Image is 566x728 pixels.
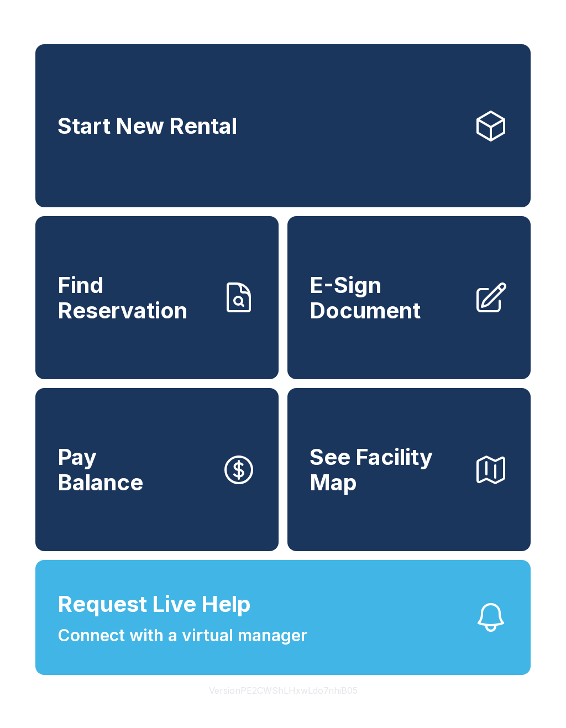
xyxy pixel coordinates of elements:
[287,388,531,551] button: See Facility Map
[35,44,531,207] a: Start New Rental
[57,444,143,495] span: Pay Balance
[35,560,531,675] button: Request Live HelpConnect with a virtual manager
[200,675,366,706] button: VersionPE2CWShLHxwLdo7nhiB05
[35,216,279,379] a: Find Reservation
[287,216,531,379] a: E-Sign Document
[57,623,307,648] span: Connect with a virtual manager
[57,273,212,323] span: Find Reservation
[35,388,279,551] a: PayBalance
[57,113,237,139] span: Start New Rental
[57,588,251,621] span: Request Live Help
[310,273,464,323] span: E-Sign Document
[310,444,464,495] span: See Facility Map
